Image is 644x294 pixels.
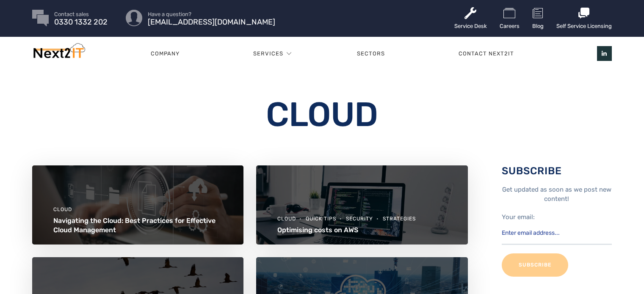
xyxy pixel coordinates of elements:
[383,216,416,222] a: Strategies
[306,216,344,222] a: Quick Tips
[253,41,283,66] a: Services
[502,213,535,221] label: Your email:
[53,206,72,212] a: Cloud
[277,216,304,222] a: Cloud
[114,41,216,66] a: Company
[320,41,422,66] a: Sectors
[54,11,108,25] a: Contact sales 0330 1332 202
[54,19,108,25] span: 0330 1332 202
[422,41,551,66] a: Contact Next2IT
[502,165,612,176] h3: Subscribe
[32,165,243,245] img: Businessman using a computer to document management concept, online documentation database and di...
[53,217,216,234] a: Navigating the Cloud: Best Practices for Effective Cloud Management
[502,185,612,204] p: Get updated as soon as we post new content!
[148,11,275,17] span: Have a question?
[148,11,275,25] a: Have a question? [EMAIL_ADDRESS][DOMAIN_NAME]
[177,98,467,132] h1: Cloud
[256,165,467,245] img: christopher-gower-m_HRfLhgABo-unsplash
[54,11,108,17] span: Contact sales
[346,216,381,222] a: Security
[32,43,85,62] img: Next2IT
[277,226,358,234] a: Optimising costs on AWS
[148,19,275,25] span: [EMAIL_ADDRESS][DOMAIN_NAME]
[502,253,568,277] input: Subscribe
